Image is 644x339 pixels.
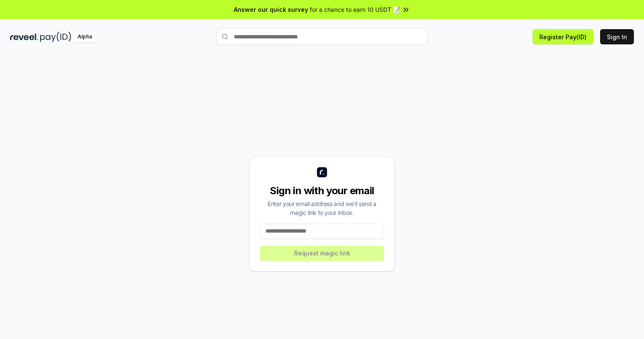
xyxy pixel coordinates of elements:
div: Alpha [73,32,97,42]
button: Sign In [600,29,634,44]
span: Answer our quick survey [234,5,308,14]
div: Sign in with your email [260,184,384,198]
img: logo_small [317,167,327,177]
span: for a chance to earn 10 USDT 📝 [310,5,400,14]
img: pay_id [40,32,71,42]
button: Register Pay(ID) [533,29,593,44]
img: reveel_dark [10,32,38,42]
div: Enter your email address and we’ll send a magic link to your inbox. [260,199,384,217]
